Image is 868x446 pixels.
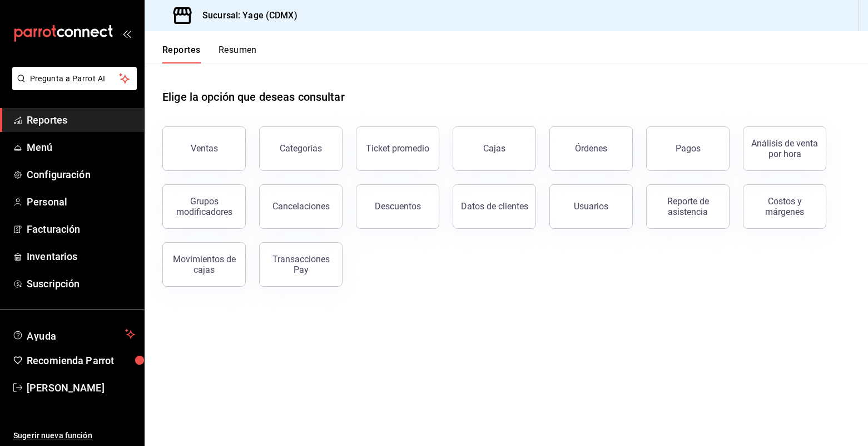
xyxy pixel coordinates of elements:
span: Inventarios [27,249,135,264]
button: Movimientos de cajas [162,242,246,287]
button: Ventas [162,126,246,171]
button: Pagos [646,126,730,171]
span: Reportes [27,112,135,128]
div: Análisis de venta por hora [750,138,819,159]
button: Reportes [162,45,201,63]
div: Cajas [483,143,505,154]
div: Órdenes [575,143,607,154]
button: Ticket promedio [356,126,439,171]
button: Reporte de asistencia [646,184,730,229]
span: Configuración [27,167,135,182]
button: Descuentos [356,184,439,229]
span: Ayuda [27,327,121,341]
span: Sugerir nueva función [13,430,135,442]
h1: Elige la opción que deseas consultar [162,89,345,105]
div: Grupos modificadores [170,196,239,217]
span: Suscripción [27,276,135,291]
div: Costos y márgenes [750,196,819,217]
div: Ticket promedio [366,143,429,154]
button: Grupos modificadores [162,184,246,229]
button: Categorías [259,126,343,171]
button: Cancelaciones [259,184,343,229]
button: Cajas [453,126,536,171]
div: navigation tabs [162,45,257,63]
span: [PERSON_NAME] [27,380,135,395]
span: Facturación [27,222,135,237]
button: Costos y márgenes [743,184,826,229]
span: Recomienda Parrot [27,353,135,368]
a: Pregunta a Parrot AI [8,81,137,92]
div: Ventas [191,143,218,154]
div: Pagos [676,143,701,154]
button: Órdenes [549,126,633,171]
button: Usuarios [549,184,633,229]
div: Movimientos de cajas [170,254,239,275]
div: Transacciones Pay [266,254,335,275]
button: Resumen [219,45,257,63]
div: Categorías [280,143,322,154]
button: Pregunta a Parrot AI [12,67,137,90]
span: Personal [27,194,135,209]
div: Usuarios [574,201,608,212]
div: Datos de clientes [461,201,528,212]
h3: Sucursal: Yage (CDMX) [194,9,297,22]
button: Análisis de venta por hora [743,126,826,171]
span: Pregunta a Parrot AI [30,73,120,85]
button: Datos de clientes [453,184,536,229]
button: Transacciones Pay [259,242,343,287]
div: Reporte de asistencia [653,196,722,217]
div: Descuentos [375,201,421,212]
div: Cancelaciones [272,201,330,212]
span: Menú [27,140,135,155]
button: open_drawer_menu [122,29,131,38]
